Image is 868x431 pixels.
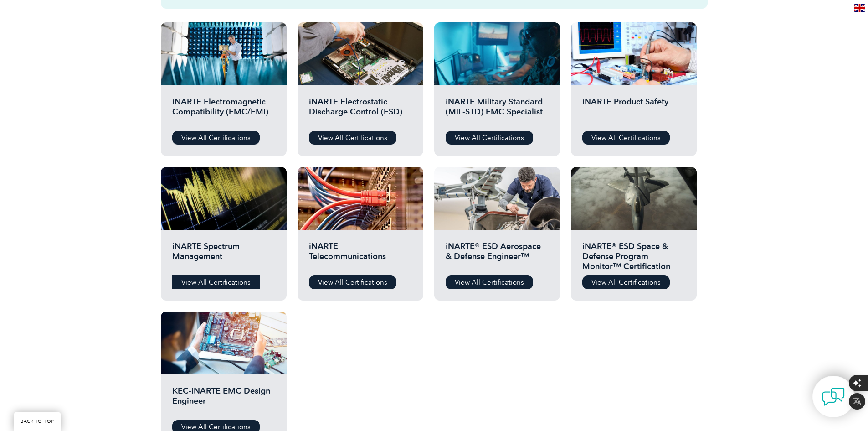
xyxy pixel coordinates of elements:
h2: iNARTE® ESD Aerospace & Defense Engineer™ [446,241,549,269]
h2: iNARTE Product Safety [582,97,685,124]
a: View All Certifications [172,131,260,145]
a: View All Certifications [446,131,533,145]
h2: iNARTE Telecommunications [309,241,412,269]
a: BACK TO TOP [14,412,61,431]
a: View All Certifications [309,275,396,289]
h2: iNARTE Electromagnetic Compatibility (EMC/EMI) [172,97,275,124]
h2: KEC-iNARTE EMC Design Engineer [172,386,275,413]
a: View All Certifications [446,275,533,289]
a: View All Certifications [582,275,670,289]
h2: iNARTE Spectrum Management [172,241,275,269]
a: View All Certifications [309,131,396,145]
a: View All Certifications [172,275,260,289]
h2: iNARTE Military Standard (MIL-STD) EMC Specialist [446,97,549,124]
h2: iNARTE® ESD Space & Defense Program Monitor™ Certification [582,241,685,269]
img: en [854,4,865,12]
h2: iNARTE Electrostatic Discharge Control (ESD) [309,97,412,124]
img: contact-chat.png [822,385,845,408]
a: View All Certifications [582,131,670,145]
